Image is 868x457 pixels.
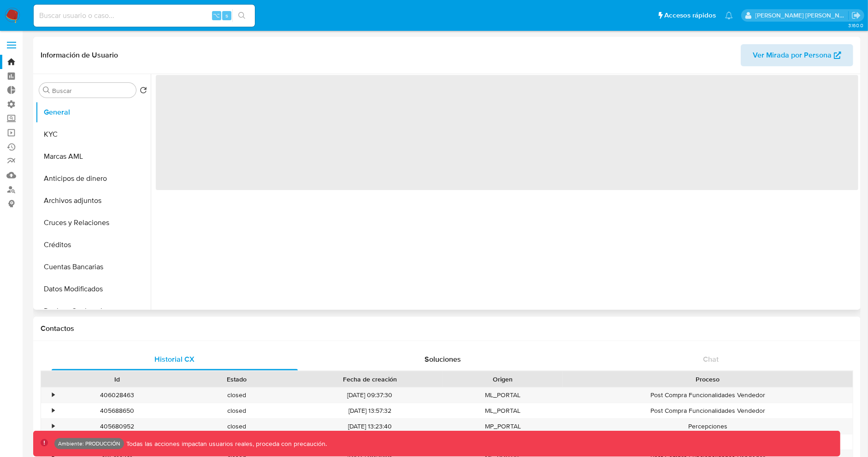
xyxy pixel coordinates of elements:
[443,388,563,403] div: ML_PORTAL
[449,375,556,384] div: Origen
[177,388,297,403] div: closed
[756,11,849,20] p: mauro.ibarra@mercadolibre.com
[225,11,228,20] span: s
[563,388,853,403] div: Post Compra Funcionalidades Vendedor
[64,375,171,384] div: Id
[57,419,177,434] div: 405680952
[35,123,151,145] button: KYC
[52,422,54,431] div: •
[232,9,251,22] button: search-icon
[35,278,151,300] button: Datos Modificados
[43,87,50,94] button: Buscar
[741,44,853,66] button: Ver Mirada por Persona
[35,168,151,190] button: Anticipos de dinero
[52,87,132,95] input: Buscar
[569,375,846,384] div: Proceso
[425,354,461,364] span: Soluciones
[35,190,151,212] button: Archivos adjuntos
[851,11,861,20] a: Salir
[57,403,177,418] div: 405688650
[296,403,443,418] div: [DATE] 13:57:32
[563,403,853,418] div: Post Compra Funcionalidades Vendedor
[443,403,563,418] div: ML_PORTAL
[57,388,177,403] div: 406028463
[703,354,719,364] span: Chat
[35,256,151,278] button: Cuentas Bancarias
[124,440,327,448] p: Todas las acciones impactan usuarios reales, proceda con precaución.
[35,101,151,123] button: General
[177,419,297,434] div: closed
[58,442,120,445] p: Ambiente: PRODUCCIÓN
[35,300,151,322] button: Devices Geolocation
[443,419,563,434] div: MP_PORTAL
[35,145,151,168] button: Marcas AML
[725,12,733,19] a: Notificaciones
[140,87,147,97] button: Volver al orden por defecto
[213,11,220,20] span: ⌥
[52,391,54,399] div: •
[183,375,290,384] div: Estado
[296,419,443,434] div: [DATE] 13:23:40
[563,419,853,434] div: Percepciones
[156,75,858,190] span: ‌
[303,375,437,384] div: Fecha de creación
[41,324,853,333] h1: Contactos
[41,51,118,60] h1: Información de Usuario
[52,406,54,415] div: •
[35,234,151,256] button: Créditos
[154,354,195,364] span: Historial CX
[296,388,443,403] div: [DATE] 09:37:30
[177,403,297,418] div: closed
[35,212,151,234] button: Cruces y Relaciones
[34,10,255,22] input: Buscar usuario o caso...
[753,44,832,66] span: Ver Mirada por Persona
[664,11,716,20] span: Accesos rápidos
